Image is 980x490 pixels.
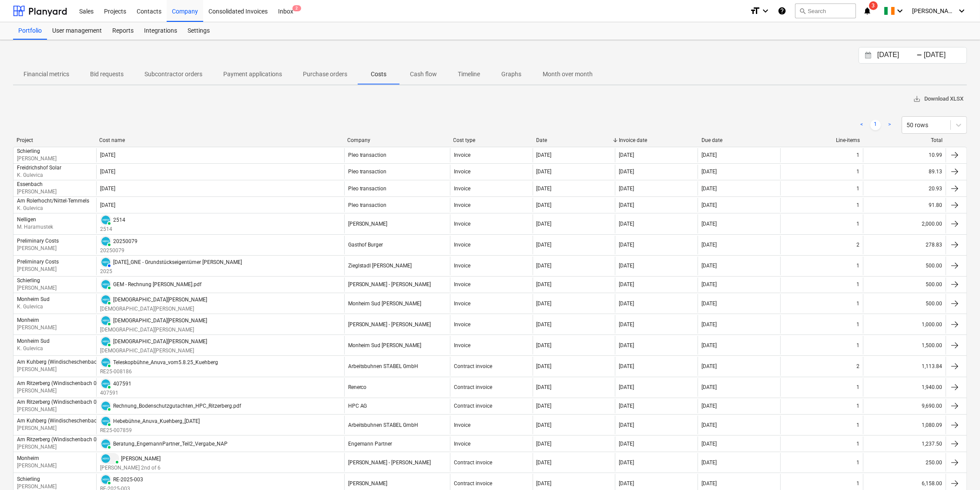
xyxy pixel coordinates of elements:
[537,422,552,428] div: [DATE]
[113,318,207,324] div: [DEMOGRAPHIC_DATA][PERSON_NAME]
[863,336,946,355] div: 1,500.00
[856,281,859,287] div: 1
[101,316,110,325] img: xero.svg
[17,443,101,451] p: [PERSON_NAME]
[17,266,59,273] p: [PERSON_NAME]
[47,22,107,40] a: User management
[619,422,634,428] div: [DATE]
[537,263,552,269] div: [DATE]
[863,315,946,334] div: 1,000.00
[856,460,859,466] div: 1
[619,186,634,192] div: [DATE]
[347,137,446,143] div: Company
[17,137,92,143] div: Project
[863,165,946,179] div: 89.13
[619,281,634,287] div: [DATE]
[100,326,207,334] p: [DEMOGRAPHIC_DATA][PERSON_NAME]
[17,476,57,482] div: Schierling
[863,181,946,196] div: 20.93
[701,403,717,409] div: [DATE]
[537,221,552,227] div: [DATE]
[113,259,242,265] div: [DATE]_GNE - Grundstückseigentümer [PERSON_NAME]
[100,464,161,472] p: [PERSON_NAME] 2nd of 6
[100,347,207,355] p: [DEMOGRAPHIC_DATA][PERSON_NAME]
[863,236,946,254] div: 278.83
[863,357,946,375] div: 1,113.84
[100,427,200,434] p: RE25-007859
[101,258,110,267] img: xero.svg
[856,321,859,328] div: 1
[957,6,967,16] i: keyboard_arrow_down
[17,462,57,470] p: [PERSON_NAME]
[701,221,717,227] div: [DATE]
[100,257,111,268] div: Invoice has been synced with Xero and its status is currently AUTHORISED
[454,441,470,447] div: Invoice
[17,317,57,323] div: Monheim
[863,378,946,397] div: 1,940.00
[101,439,110,448] img: xero.svg
[101,475,110,484] img: xero.svg
[101,280,110,289] img: xero.svg
[107,22,139,40] div: Reports
[876,49,920,61] input: Start Date
[454,342,470,348] div: Invoice
[100,400,111,412] div: Invoice has been synced with Xero and its status is currently PAID
[454,403,492,409] div: Contract invoice
[701,301,717,307] div: [DATE]
[856,263,859,269] div: 1
[701,342,717,348] div: [DATE]
[454,263,470,269] div: Invoice
[922,49,967,61] input: End Date
[100,294,111,305] div: Invoice has been synced with Xero and its status is currently PAID
[100,438,111,449] div: Invoice has been synced with Xero and its status is currently PAID
[760,6,771,16] i: keyboard_arrow_down
[101,216,110,224] img: xero.svg
[454,202,470,208] div: Invoice
[17,436,101,443] div: Am Ritzerberg (Windischenbach 03)
[100,389,131,397] p: 407591
[17,277,57,284] div: Schierling
[113,281,201,287] div: GEM - Rechnung [PERSON_NAME].pdf
[17,188,57,196] p: [PERSON_NAME]
[100,186,115,192] div: [DATE]
[113,381,131,387] div: 407591
[856,202,859,208] div: 1
[17,165,61,171] div: Freidrichshof Solar
[869,1,878,10] span: 3
[619,221,634,227] div: [DATE]
[348,221,388,227] div: [PERSON_NAME]
[101,237,110,246] img: xero.svg
[348,186,387,192] div: Pleo transaction
[701,186,717,192] div: [DATE]
[100,315,111,326] div: Invoice has been synced with Xero and its status is currently PAID
[454,422,470,428] div: Invoice
[13,22,47,40] div: Portfolio
[799,7,806,14] span: search
[867,137,943,143] div: Total
[537,480,552,487] div: [DATE]
[863,453,946,472] div: 250.00
[17,425,101,432] p: [PERSON_NAME]
[861,51,876,61] button: Interact with the calendar and add the check-in date for your trip.
[348,342,422,348] div: Monheim Sud [PERSON_NAME]
[536,137,612,143] div: Date
[292,5,301,11] span: 2
[856,301,859,307] div: 1
[113,403,241,409] div: Rechnung_Bodenschutzgutachten_HPC_Ritzerberg.pdf
[913,94,963,104] span: Download XLSX
[701,480,717,487] div: [DATE]
[701,242,717,248] div: [DATE]
[348,441,393,447] div: Engemann Partner
[348,422,419,428] div: Arbeitsbuhnen STABEL GmbH
[537,321,552,328] div: [DATE]
[17,259,59,265] div: Preliminary Costs
[619,202,634,208] div: [DATE]
[619,242,634,248] div: [DATE]
[619,342,634,348] div: [DATE]
[348,480,388,487] div: [PERSON_NAME]
[454,186,470,192] div: Invoice
[913,95,921,103] span: save_alt
[17,399,101,405] div: Am Ritzerberg (Windischenbach 03)
[454,480,492,487] div: Contract invoice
